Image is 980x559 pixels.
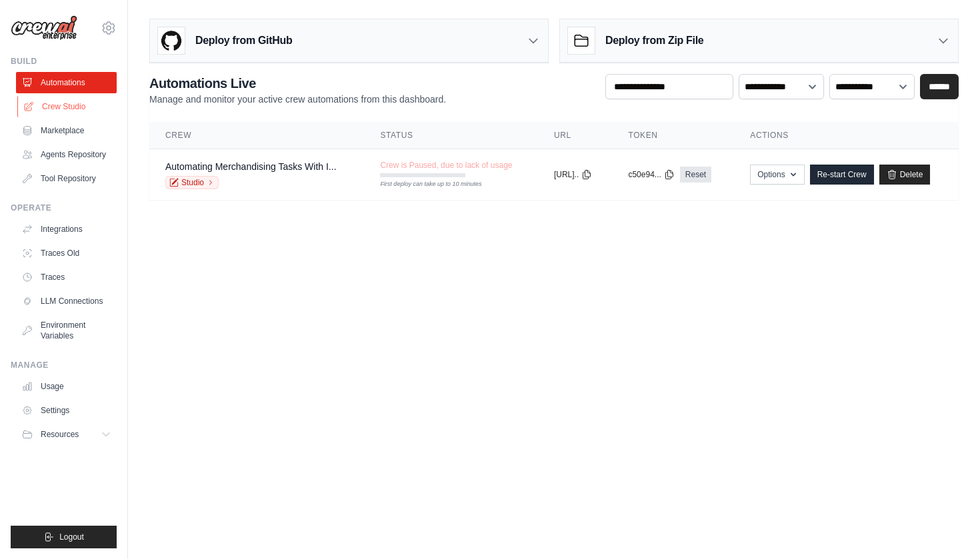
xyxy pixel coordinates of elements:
[16,267,117,288] a: Traces
[16,144,117,165] a: Agents Repository
[149,93,446,106] p: Manage and monitor your active crew automations from this dashboard.
[16,219,117,240] a: Integrations
[913,495,980,559] div: 채팅 위젯
[11,360,117,370] div: Manage
[17,96,118,117] a: Crew Studio
[605,33,703,49] h3: Deploy from Zip File
[165,161,337,172] a: Automating Merchandising Tasks With I...
[16,424,117,445] button: Resources
[11,526,117,548] button: Logout
[16,243,117,264] a: Traces Old
[913,495,980,559] iframe: Chat Widget
[680,167,711,183] a: Reset
[59,532,84,542] span: Logout
[16,120,117,141] a: Marketplace
[41,429,79,440] span: Resources
[810,165,874,185] a: Re-start Crew
[364,122,538,149] th: Status
[11,56,117,67] div: Build
[158,27,185,54] img: GitHub Logo
[380,180,465,189] div: First deploy can take up to 10 minutes
[149,74,446,93] h2: Automations Live
[16,290,117,312] a: LLM Connections
[149,122,364,149] th: Crew
[628,169,674,180] button: c50e94...
[750,165,804,185] button: Options
[11,15,77,41] img: Logo
[16,376,117,397] a: Usage
[165,176,219,189] a: Studio
[11,203,117,213] div: Operate
[16,400,117,421] a: Settings
[612,122,734,149] th: Token
[380,160,512,171] span: Crew is Paused, due to lack of usage
[538,122,613,149] th: URL
[16,72,117,93] a: Automations
[879,165,931,185] a: Delete
[734,122,959,149] th: Actions
[16,168,117,189] a: Tool Repository
[16,314,117,346] a: Environment Variables
[195,33,292,49] h3: Deploy from GitHub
